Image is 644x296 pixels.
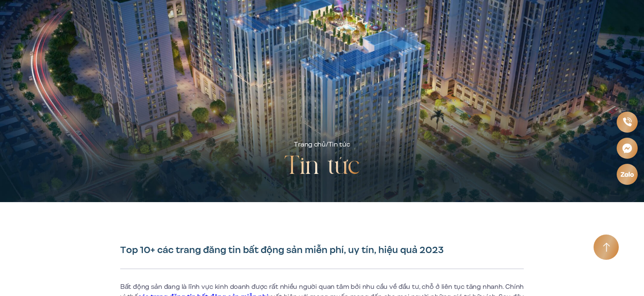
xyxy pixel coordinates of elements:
h1: Top 10+ các trang đăng tin bất động sản miễn phí, uy tín, hiệu quả 2023 [120,244,524,256]
img: Zalo icon [620,171,634,177]
img: Phone icon [622,117,632,127]
h2: Tin tức [284,150,360,184]
div: / [294,140,350,150]
img: Messenger icon [622,143,633,154]
img: Arrow icon [603,243,610,252]
span: Tin tức [328,140,350,149]
a: Trang chủ [294,140,325,149]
